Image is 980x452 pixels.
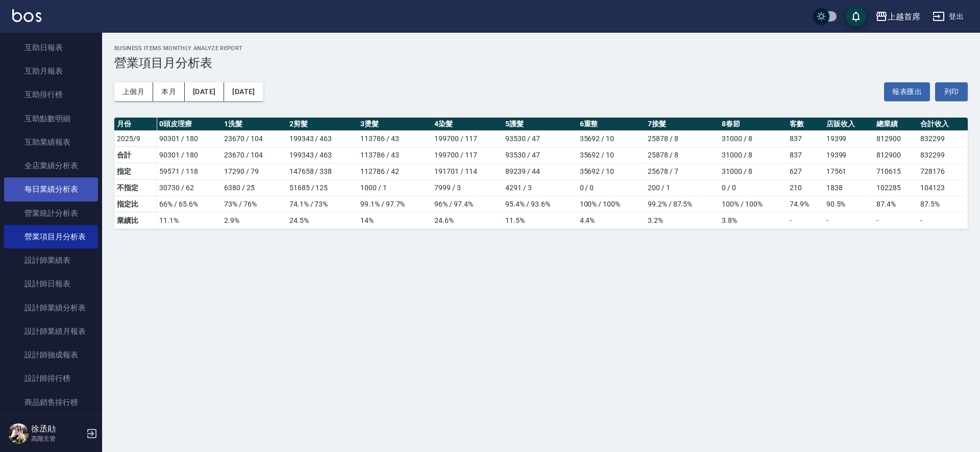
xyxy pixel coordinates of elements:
td: 89239 / 44 [503,163,577,179]
td: 25678 / 7 [645,163,719,179]
td: 100% / 100% [577,196,645,212]
td: 17561 [824,163,874,179]
a: 全店業績分析表 [4,154,98,177]
td: 25878 / 8 [645,147,719,163]
td: 90.5 % [824,196,874,212]
td: 87.5 % [918,196,968,212]
td: 2.9 % [222,212,286,229]
td: 2025/9 [114,130,157,147]
td: 210 [787,179,823,196]
td: 147658 / 338 [287,163,358,179]
td: 113786 / 43 [358,130,432,147]
table: a dense table [114,118,968,229]
td: 31000 / 8 [719,163,787,179]
button: 報表匯出 [884,82,930,101]
img: Person [8,423,29,444]
td: 31000 / 8 [719,130,787,147]
td: 99.1% / 97.7% [358,196,432,212]
td: 191701 / 114 [432,163,503,179]
td: 23670 / 104 [222,147,286,163]
td: 指定比 [114,196,157,212]
a: 互助點數明細 [4,107,98,130]
button: 登出 [928,7,968,26]
td: 74.9 % [787,196,823,212]
td: 業績比 [114,212,157,229]
td: 19399 [824,130,874,147]
a: 互助月報表 [4,59,98,83]
td: 0 / 0 [577,179,645,196]
td: 66% / 65.6% [157,196,222,212]
th: 5護髮 [503,118,577,131]
td: 合計 [114,147,157,163]
td: 指定 [114,163,157,179]
td: 199700 / 117 [432,147,503,163]
th: 4染髮 [432,118,503,131]
p: 高階主管 [31,434,83,443]
button: 列印 [935,82,968,101]
a: 設計師業績月報表 [4,320,98,343]
td: 832299 [918,147,968,163]
td: 1838 [824,179,874,196]
div: 上越首席 [888,10,920,23]
button: 上越首席 [871,6,924,27]
a: 互助業績報表 [4,130,98,154]
td: 95.4% / 93.6% [503,196,577,212]
td: 74.1% / 73% [287,196,358,212]
td: 812900 [874,130,918,147]
a: 互助日報表 [4,36,98,59]
button: [DATE] [185,82,224,101]
td: 31000 / 8 [719,147,787,163]
img: Logo [12,9,41,22]
a: 設計師業績表 [4,248,98,272]
td: 832299 [918,130,968,147]
td: 7999 / 3 [432,179,503,196]
td: 4.4 % [577,212,645,229]
td: 0 / 0 [719,179,787,196]
th: 月份 [114,118,157,131]
td: - [824,212,874,229]
th: 7接髮 [645,118,719,131]
td: 6380 / 25 [222,179,286,196]
td: 25878 / 8 [645,130,719,147]
a: 設計師抽成報表 [4,343,98,367]
td: 1000 / 1 [358,179,432,196]
td: 837 [787,130,823,147]
td: 35692 / 10 [577,163,645,179]
td: 73% / 76% [222,196,286,212]
td: 99.2% / 87.5% [645,196,719,212]
td: 200 / 1 [645,179,719,196]
td: 3.2 % [645,212,719,229]
td: 199343 / 463 [287,147,358,163]
th: 客數 [787,118,823,131]
td: 728176 [918,163,968,179]
h5: 徐丞勛 [31,424,83,434]
td: 113786 / 43 [358,147,432,163]
td: 11.1 % [157,212,222,229]
td: 24.6 % [432,212,503,229]
td: 627 [787,163,823,179]
td: 812900 [874,147,918,163]
td: 93530 / 47 [503,147,577,163]
td: 24.5 % [287,212,358,229]
button: save [846,6,866,27]
td: 199700 / 117 [432,130,503,147]
td: 35692 / 10 [577,147,645,163]
td: 3.8 % [719,212,787,229]
td: 710615 [874,163,918,179]
td: 90301 / 180 [157,130,222,147]
th: 3燙髮 [358,118,432,131]
td: - [787,212,823,229]
a: 商品銷售排行榜 [4,391,98,414]
button: 上個月 [114,82,153,101]
td: 30730 / 62 [157,179,222,196]
td: 104123 [918,179,968,196]
td: 112786 / 42 [358,163,432,179]
td: 17290 / 79 [222,163,286,179]
td: - [918,212,968,229]
a: 營業項目月分析表 [4,225,98,248]
td: 102285 [874,179,918,196]
td: 93530 / 47 [503,130,577,147]
a: 每日業績分析表 [4,177,98,201]
th: 1洗髮 [222,118,286,131]
td: 199343 / 463 [287,130,358,147]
